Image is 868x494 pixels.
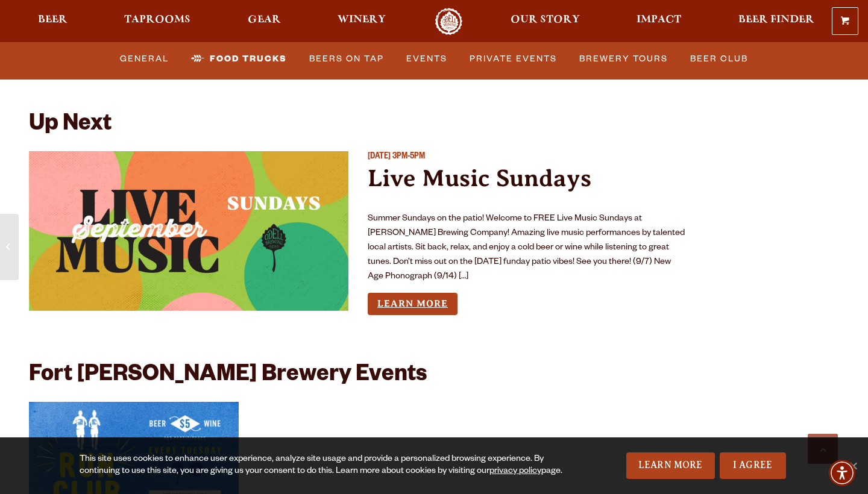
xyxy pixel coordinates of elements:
[240,8,289,35] a: Gear
[489,467,541,477] a: privacy policy
[426,8,471,35] a: Odell Home
[115,45,174,73] a: General
[503,8,588,35] a: Our Story
[720,452,786,479] a: I Agree
[30,8,75,35] a: Beer
[465,45,562,73] a: Private Events
[637,15,681,25] span: Impact
[124,15,190,25] span: Taprooms
[29,113,112,139] h2: Up Next
[626,452,715,479] a: Learn More
[808,434,838,464] a: Scroll to top
[731,8,822,35] a: Beer Finder
[368,164,591,192] a: Live Music Sundays
[685,45,753,73] a: Beer Club
[304,45,389,73] a: Beers on Tap
[80,454,564,478] div: This site uses cookies to enhance user experience, analyze site usage and provide a personalized ...
[116,8,198,35] a: Taprooms
[829,460,855,486] div: Accessibility Menu
[338,15,386,25] span: Winery
[574,45,673,73] a: Brewery Tours
[738,15,814,25] span: Beer Finder
[38,15,68,25] span: Beer
[511,15,580,25] span: Our Story
[248,15,281,25] span: Gear
[186,45,292,73] a: Food Trucks
[330,8,394,35] a: Winery
[368,212,687,284] p: Summer Sundays on the patio! Welcome to FREE Live Music Sundays at [PERSON_NAME] Brewing Company!...
[368,293,458,315] a: Learn more about Live Music Sundays
[368,152,391,162] span: [DATE]
[29,363,427,390] h2: Fort [PERSON_NAME] Brewery Events
[401,45,452,73] a: Events
[29,151,348,311] a: View event details
[629,8,689,35] a: Impact
[392,152,425,162] span: 3PM-5PM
